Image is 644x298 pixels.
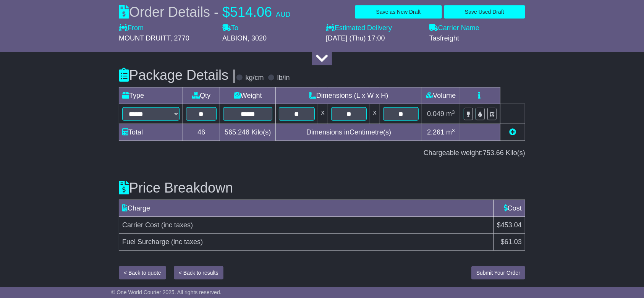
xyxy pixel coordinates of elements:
td: Charge [119,200,494,217]
span: $453.04 [497,221,522,229]
td: x [318,104,328,124]
span: 565.248 [225,128,249,136]
span: Submit Your Order [476,270,520,276]
td: Cost [494,200,525,217]
td: Qty [183,87,220,104]
span: (inc taxes) [171,238,203,246]
span: (inc taxes) [161,221,193,229]
span: ALBION [222,34,248,42]
td: Dimensions in Centimetre(s) [276,124,422,141]
div: Order Details - [119,4,290,20]
span: $ [222,4,230,20]
span: 514.06 [230,4,272,20]
div: [DATE] (Thu) 17:00 [326,34,422,43]
span: , 3020 [248,34,267,42]
span: $61.03 [501,238,522,246]
span: 753.66 [483,149,504,157]
span: AUD [276,11,290,18]
sup: 3 [452,128,455,133]
h3: Price Breakdown [119,180,525,196]
a: Add new item [509,128,516,136]
div: Chargeable weight: Kilo(s) [119,149,525,157]
td: Volume [422,87,460,104]
td: x [370,104,380,124]
button: < Back to quote [119,266,166,280]
button: Save Used Draft [444,5,525,19]
td: Kilo(s) [220,124,276,141]
sup: 3 [452,109,455,115]
span: m [446,110,455,118]
label: From [119,24,144,32]
label: lb/in [277,74,290,82]
td: 46 [183,124,220,141]
button: Submit Your Order [471,266,525,280]
span: © One World Courier 2025. All rights reserved. [111,289,222,295]
span: MOUNT DRUITT [119,34,170,42]
span: 0.049 [427,110,444,118]
button: Save as New Draft [355,5,442,19]
td: Weight [220,87,276,104]
td: Type [119,87,183,104]
td: Dimensions (L x W x H) [276,87,422,104]
span: 2.261 [427,128,444,136]
label: Estimated Delivery [326,24,422,32]
span: Carrier Cost [122,221,159,229]
label: kg/cm [246,74,264,82]
button: < Back to results [174,266,223,280]
h3: Package Details | [119,68,236,83]
label: To [222,24,238,32]
span: m [446,128,455,136]
label: Carrier Name [429,24,479,32]
div: Tasfreight [429,34,525,43]
span: , 2770 [170,34,189,42]
td: Total [119,124,183,141]
span: Fuel Surcharge [122,238,169,246]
